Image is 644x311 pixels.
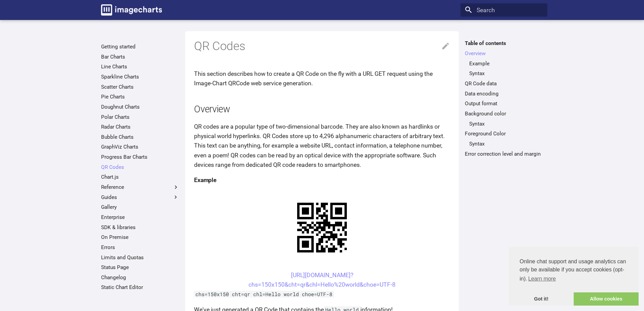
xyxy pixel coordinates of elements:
img: chart [285,191,359,264]
a: Foreground Color [465,130,543,137]
a: SDK & libraries [101,224,179,231]
a: Getting started [101,43,179,50]
a: Bar Charts [101,53,179,60]
label: Guides [101,194,179,201]
a: Output format [465,100,543,107]
a: Data encoding [465,90,543,97]
a: Changelog [101,274,179,281]
a: Doughnut Charts [101,104,179,110]
span: Online chat support and usage analytics can only be available if you accept cookies (opt-in). [520,258,628,284]
code: chs=150x150 cht=qr chl=Hello world choe=UTF-8 [194,291,334,297]
a: allow cookies [574,292,639,306]
a: On Premise [101,234,179,241]
a: Status Page [101,264,179,271]
nav: Overview [465,60,543,77]
a: Example [469,60,543,67]
a: GraphViz Charts [101,143,179,150]
p: QR codes are a popular type of two-dimensional barcode. They are also known as hardlinks or physi... [194,122,450,170]
a: Bubble Charts [101,134,179,140]
h2: Overview [194,103,450,116]
a: Syntax [469,120,543,127]
a: Scatter Charts [101,84,179,90]
a: Overview [465,50,543,57]
input: Search [460,3,547,17]
a: Background color [465,110,543,117]
img: logo [101,4,162,16]
a: dismiss cookie message [509,292,574,306]
a: Limits and Quotas [101,254,179,261]
label: Table of contents [460,40,547,47]
a: Sparkline Charts [101,73,179,80]
a: Progress Bar Charts [101,154,179,160]
a: Error correction level and margin [465,151,543,157]
a: [URL][DOMAIN_NAME]?chs=150x150&cht=qr&chl=Hello%20world&choe=UTF-8 [248,272,396,288]
nav: Background color [465,120,543,127]
a: QR Codes [101,164,179,171]
nav: Table of contents [460,40,547,157]
p: This section describes how to create a QR Code on the fly with a URL GET request using the Image-... [194,69,450,88]
a: Line Charts [101,63,179,70]
div: cookieconsent [509,247,639,306]
a: learn more about cookies [527,274,557,284]
a: Pie Charts [101,93,179,100]
a: Gallery [101,204,179,210]
a: QR Code data [465,80,543,87]
a: Errors [101,244,179,251]
a: Enterprise [101,214,179,221]
h1: QR Codes [194,39,450,54]
a: Radar Charts [101,124,179,130]
a: Image-Charts documentation [98,1,165,18]
a: Static Chart Editor [101,284,179,291]
a: Syntax [469,140,543,147]
a: Syntax [469,70,543,77]
h4: Example [194,175,450,185]
a: Chart.js [101,174,179,180]
nav: Foreground Color [465,140,543,147]
label: Reference [101,184,179,191]
a: Polar Charts [101,114,179,120]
